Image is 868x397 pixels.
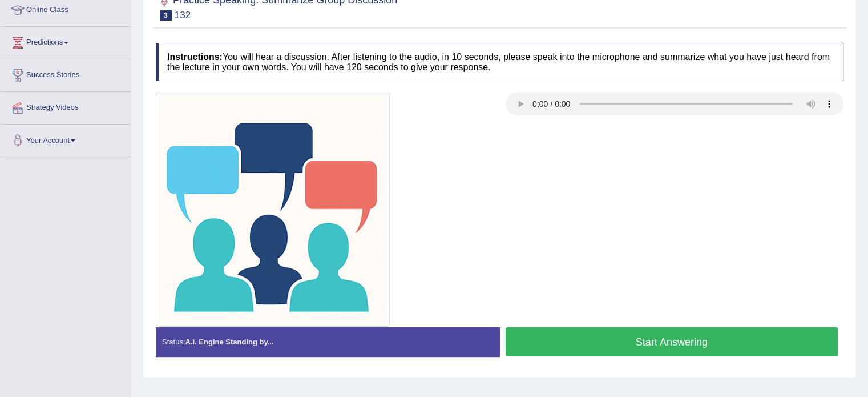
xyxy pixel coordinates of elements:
[1,125,131,153] a: Your Account
[156,327,500,356] div: Status:
[160,10,172,21] span: 3
[185,338,273,346] strong: A.I. Engine Standing by...
[1,59,131,88] a: Success Stories
[175,10,191,21] small: 132
[1,27,131,55] a: Predictions
[506,327,838,356] button: Start Answering
[1,92,131,121] a: Strategy Videos
[156,43,843,81] h4: You will hear a discussion. After listening to the audio, in 10 seconds, please speak into the mi...
[167,52,223,62] b: Instructions:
